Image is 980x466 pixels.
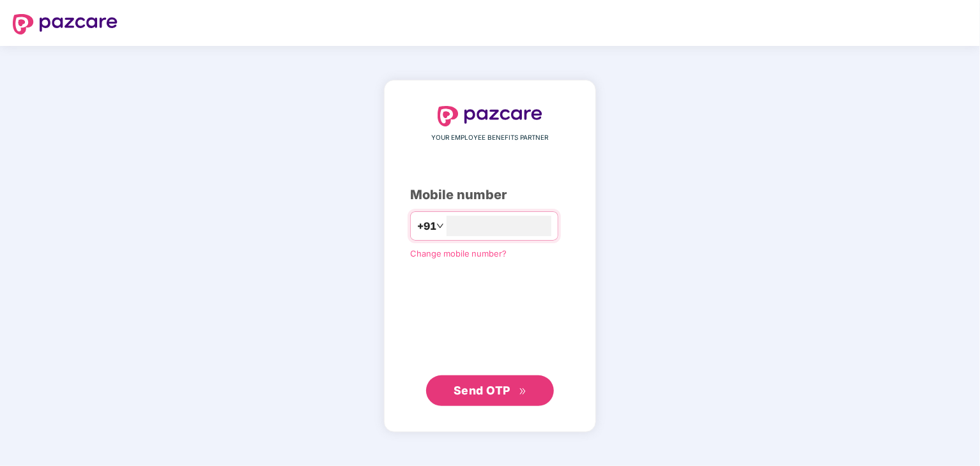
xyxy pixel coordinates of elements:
[417,218,436,234] span: +91
[410,185,570,205] div: Mobile number
[13,14,118,34] img: logo
[426,375,554,406] button: Send OTPdouble-right
[454,384,510,397] span: Send OTP
[436,222,444,230] span: down
[432,133,549,143] span: YOUR EMPLOYEE BENEFITS PARTNER
[438,106,542,126] img: logo
[519,387,527,396] span: double-right
[410,248,507,259] a: Change mobile number?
